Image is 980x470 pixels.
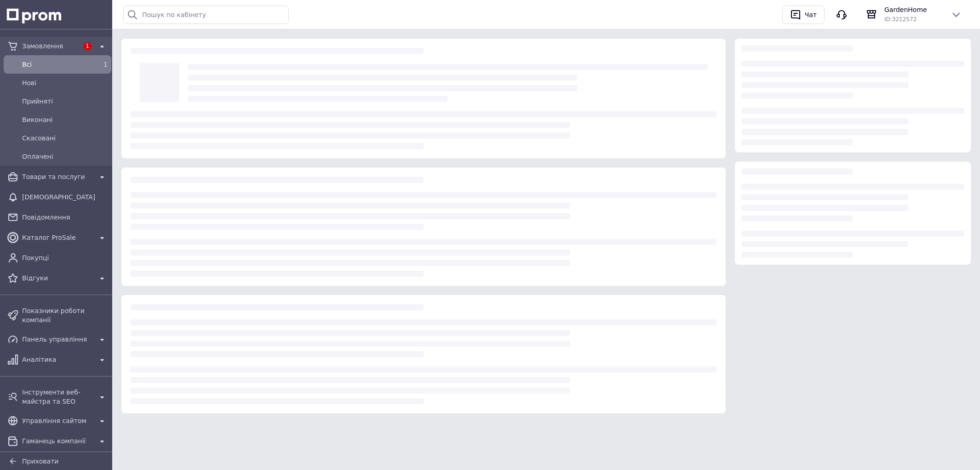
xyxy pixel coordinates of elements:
span: Прийняті [22,97,108,106]
span: 1 [83,42,92,50]
span: Інструменти веб-майстра та SEO [22,388,93,406]
span: Гаманець компанії [22,436,93,446]
span: Всi [22,60,89,69]
button: Чат [782,6,825,24]
input: Пошук по кабінету [123,6,289,24]
span: Повідомлення [22,213,108,222]
span: Каталог ProSale [22,233,93,242]
span: Замовлення [22,41,78,51]
span: 1 [103,61,108,68]
span: Покупці [22,253,108,262]
span: ID: 3212572 [884,16,917,23]
span: Приховати [22,458,58,465]
span: Товари та послуги [22,172,93,181]
span: [DEMOGRAPHIC_DATA] [22,192,108,202]
span: Нові [22,78,108,87]
span: Оплачені [22,152,108,161]
span: GardenHome [884,5,943,14]
span: Управління сайтом [22,416,93,425]
span: Показники роботи компанії [22,306,108,325]
span: Скасовані [22,133,108,143]
span: Аналітика [22,355,93,364]
span: Відгуки [22,273,93,283]
div: Чат [803,8,819,22]
span: Панель управління [22,335,93,344]
span: Виконані [22,115,108,124]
